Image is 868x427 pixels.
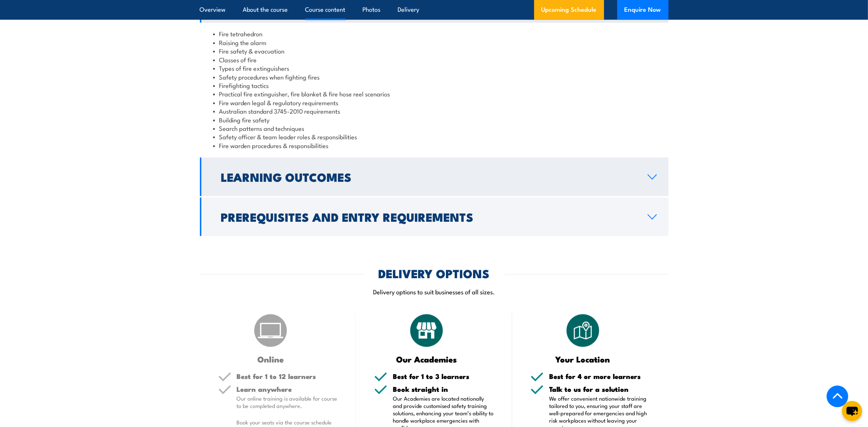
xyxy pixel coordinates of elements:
[393,386,494,393] h5: Book straight in
[213,81,655,89] li: Firefighting tactics
[213,47,655,55] li: Fire safety & evacuation
[213,55,655,64] li: Classes of fire
[530,355,636,363] h3: Your Location
[237,395,338,409] p: Our online training is available for course to be completed anywhere.
[200,158,668,196] a: Learning Outcomes
[200,287,668,296] p: Delivery options to suit businesses of all sizes.
[213,89,655,98] li: Practical fire extinguisher, fire blanket & fire hose reel scenarios
[213,98,655,107] li: Fire warden legal & regulatory requirements
[213,38,655,47] li: Raising the alarm
[213,107,655,115] li: Australian standard 3745-2010 requirements
[374,355,479,363] h3: Our Academies
[221,211,636,222] h2: Prerequisites and Entry Requirements
[213,141,655,150] li: Fire warden procedures & responsibilities
[213,29,655,38] li: Fire tetrahedron
[213,132,655,141] li: Safety officer & team leader roles & responsibilities
[379,268,490,278] h2: DELIVERY OPTIONS
[213,115,655,124] li: Building fire safety
[237,386,338,393] h5: Learn anywhere
[237,373,338,380] h5: Best for 1 to 12 learners
[393,373,494,380] h5: Best for 1 to 3 learners
[213,64,655,72] li: Types of fire extinguishers
[213,124,655,132] li: Search patterns and techniques
[213,73,655,81] li: Safety procedures when fighting fires
[218,355,323,363] h3: Online
[549,373,650,380] h5: Best for 4 or more learners
[842,401,862,421] button: chat-button
[200,198,668,236] a: Prerequisites and Entry Requirements
[549,386,650,393] h5: Talk to us for a solution
[221,172,636,182] h2: Learning Outcomes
